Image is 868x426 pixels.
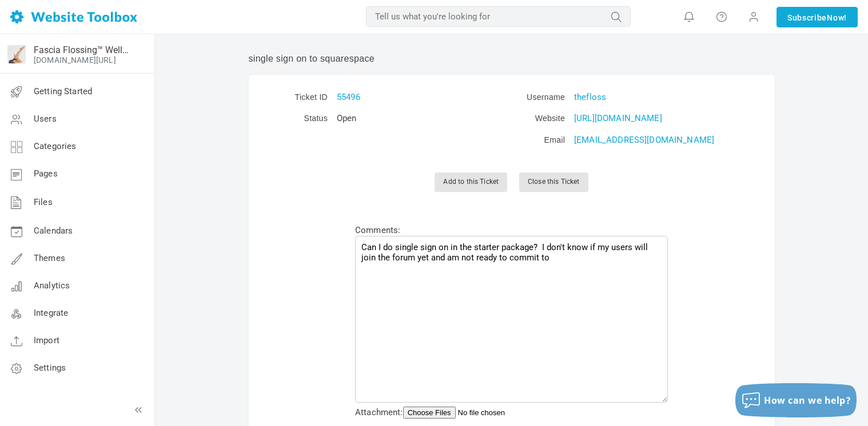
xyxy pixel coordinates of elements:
a: thefloss [574,92,606,102]
span: Users [34,114,57,124]
span: Getting Started [34,86,92,97]
span: Now! [827,11,847,24]
td: Status [273,108,332,128]
span: Import [34,335,59,345]
a: Fascia Flossing™ Wellness Community [34,45,133,55]
td: Website [513,108,570,128]
span: Pages [34,168,58,179]
button: How can we help? [735,383,857,417]
td: Attachment: [355,405,668,420]
span: How can we help? [764,394,851,407]
a: Add to this Ticket [435,172,507,192]
img: favicon.ico [7,45,26,63]
span: Analytics [34,280,70,291]
span: Themes [34,253,65,263]
a: SubscribeNow! [777,7,858,27]
input: Tell us what you're looking for [366,6,631,27]
span: Calendars [34,226,73,236]
td: Open [333,108,511,128]
a: [URL][DOMAIN_NAME] [574,113,662,123]
a: 55496 [337,92,360,102]
a: [DOMAIN_NAME][URL] [34,55,116,65]
span: Files [34,197,53,207]
td: Username [513,87,570,107]
p: single sign on to squarespace [249,52,775,66]
td: Ticket ID [273,87,332,107]
span: Settings [34,363,66,373]
td: Email [513,130,570,150]
td: Comments: [355,223,668,238]
span: Categories [34,141,77,151]
a: [EMAIL_ADDRESS][DOMAIN_NAME] [574,135,714,145]
span: Integrate [34,308,68,318]
a: Close this Ticket [519,172,588,192]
